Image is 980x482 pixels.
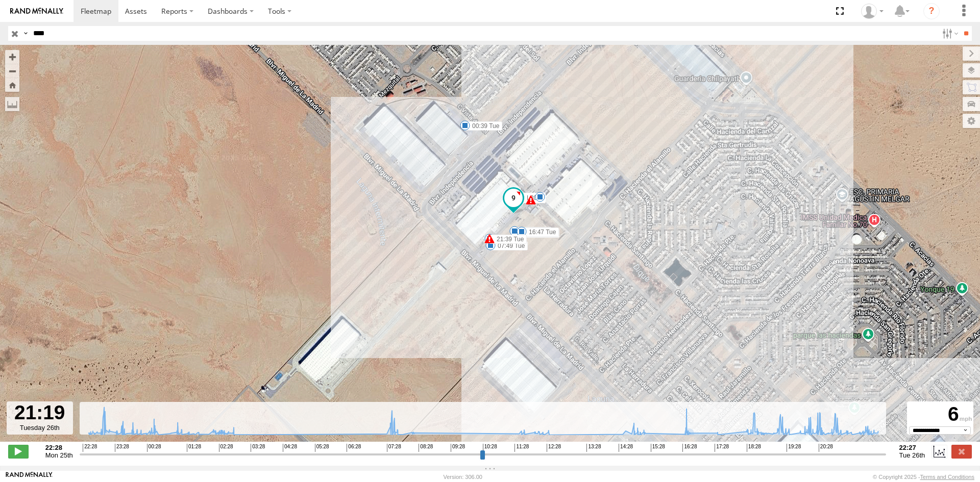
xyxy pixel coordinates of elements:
[115,444,129,452] span: 23:28
[45,451,73,459] span: Mon 25th Aug 2025
[5,64,19,78] button: Zoom out
[514,227,552,236] label: 08:24 Tue
[547,444,561,452] span: 12:28
[147,444,161,452] span: 00:28
[489,235,527,244] label: 21:39 Tue
[586,444,601,452] span: 13:28
[451,444,465,452] span: 09:28
[899,444,925,451] strong: 22:27
[514,444,529,452] span: 11:28
[951,445,972,458] label: Close
[527,194,544,201] span: L3088
[5,97,19,111] label: Measure
[491,241,528,250] label: 07:49 Tue
[682,444,697,452] span: 16:28
[219,444,233,452] span: 02:28
[83,444,97,452] span: 22:28
[347,444,361,452] span: 06:28
[920,474,974,480] a: Terms and Conditions
[619,444,633,452] span: 14:28
[747,444,761,452] span: 18:28
[715,444,729,452] span: 17:28
[535,192,545,202] div: 12
[10,8,63,15] img: rand-logo.svg
[819,444,833,452] span: 20:28
[45,444,73,451] strong: 22:28
[522,227,559,237] label: 16:47 Tue
[526,195,536,205] div: 130
[5,78,19,92] button: Zoom Home
[787,444,801,452] span: 19:28
[187,444,201,452] span: 01:28
[938,26,960,41] label: Search Filter Options
[315,444,329,452] span: 05:28
[923,3,940,19] i: ?
[21,26,30,41] label: Search Query
[909,403,972,426] div: 6
[899,451,925,459] span: Tue 26th Aug 2025
[857,4,887,19] div: Roberto Garcia
[483,444,497,452] span: 10:28
[6,472,53,482] a: Visit our Website
[873,474,974,480] div: © Copyright 2025 -
[444,474,482,480] div: Version: 306.00
[651,444,665,452] span: 15:28
[522,229,559,238] label: 15:24 Tue
[251,444,265,452] span: 03:28
[387,444,401,452] span: 07:28
[5,50,19,64] button: Zoom in
[963,114,980,128] label: Map Settings
[465,121,502,131] label: 00:39 Tue
[283,444,297,452] span: 04:28
[419,444,433,452] span: 08:28
[8,445,29,458] label: Play/Stop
